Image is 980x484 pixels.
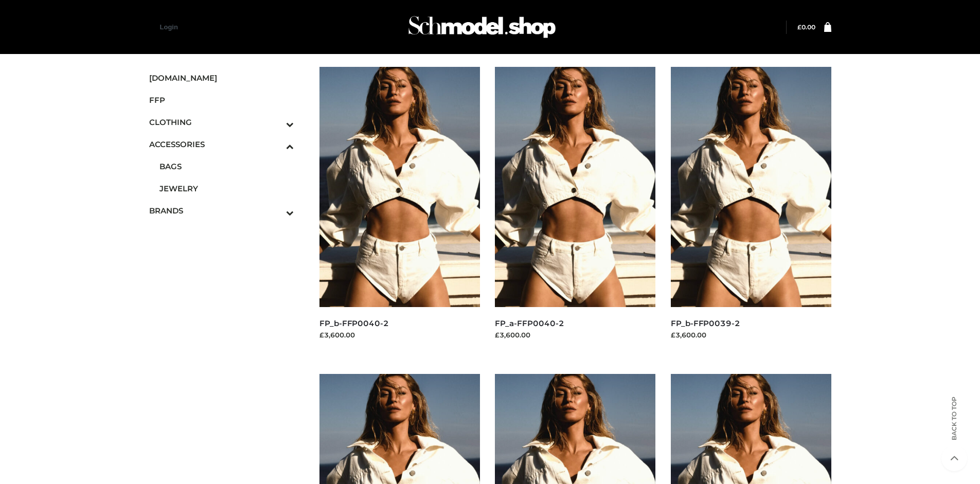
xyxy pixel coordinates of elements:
div: £3,600.00 [319,330,480,340]
span: BAGS [159,160,294,172]
span: Back to top [941,415,967,440]
span: JEWELRY [159,183,294,194]
span: ACCESSORIES [149,138,294,150]
button: Toggle Submenu [258,200,294,222]
span: BRANDS [149,205,294,217]
div: £3,600.00 [495,330,655,340]
button: Toggle Submenu [258,133,294,155]
a: [DOMAIN_NAME] [149,67,294,89]
a: Login [160,23,178,31]
span: CLOTHING [149,116,294,128]
a: FFP [149,89,294,111]
a: FP_b-FFP0040-2 [319,318,389,328]
a: JEWELRY [159,177,294,200]
a: FP_b-FFP0039-2 [671,318,740,328]
span: [DOMAIN_NAME] [149,72,294,84]
span: FFP [149,94,294,106]
a: ACCESSORIESToggle Submenu [149,133,294,155]
div: £3,600.00 [671,330,831,340]
a: BRANDSToggle Submenu [149,200,294,222]
a: BAGS [159,155,294,177]
img: Schmodel Admin 964 [405,7,559,47]
a: CLOTHINGToggle Submenu [149,111,294,133]
a: £0.00 [797,23,815,31]
span: £ [797,23,801,31]
bdi: 0.00 [797,23,815,31]
a: FP_a-FFP0040-2 [495,318,564,328]
button: Toggle Submenu [258,111,294,133]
